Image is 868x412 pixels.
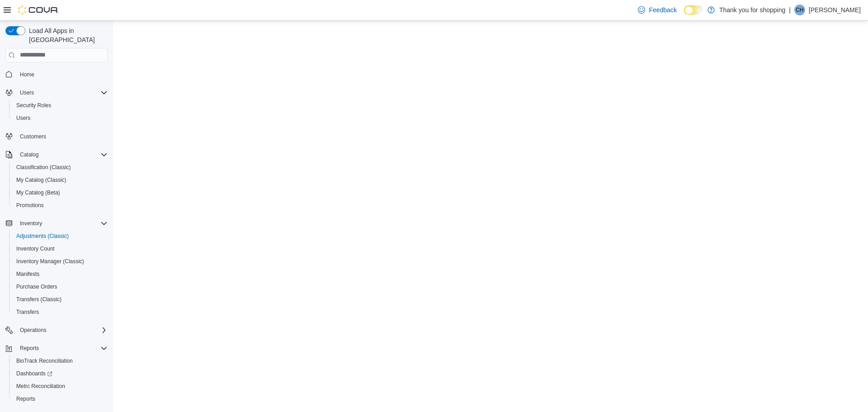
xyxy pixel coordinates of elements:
[9,393,111,405] button: Reports
[13,294,108,305] span: Transfers (Classic)
[13,307,108,317] span: Transfers
[16,308,39,316] span: Transfers
[13,200,47,211] a: Promotions
[9,255,111,268] button: Inventory Manager (Classic)
[13,393,39,404] a: Reports
[9,355,111,367] button: BioTrack Reconciliation
[13,381,69,392] a: Metrc Reconciliation
[13,243,108,254] span: Inventory Count
[20,345,39,352] span: Reports
[13,256,108,267] span: Inventory Manager (Classic)
[16,149,42,160] button: Catalog
[13,200,108,211] span: Promotions
[13,368,108,379] span: Dashboards
[13,231,108,242] span: Adjustments (Classic)
[16,325,50,336] button: Operations
[13,175,70,185] a: My Catalog (Classic)
[634,1,680,19] a: Feedback
[9,242,111,255] button: Inventory Count
[16,149,108,160] span: Catalog
[13,100,55,111] a: Security Roles
[9,380,111,393] button: Metrc Reconciliation
[20,151,38,158] span: Catalog
[13,113,108,123] span: Users
[2,86,111,99] button: Users
[13,113,34,123] a: Users
[16,245,55,252] span: Inventory Count
[16,114,30,122] span: Users
[16,395,35,403] span: Reports
[16,343,42,354] button: Reports
[13,355,108,366] span: BioTrack Reconciliation
[16,69,38,80] a: Home
[16,232,69,240] span: Adjustments (Classic)
[16,343,108,354] span: Reports
[9,280,111,293] button: Purchase Orders
[25,26,108,44] span: Load All Apps in [GEOGRAPHIC_DATA]
[16,87,38,98] button: Users
[13,307,42,317] a: Transfers
[9,199,111,212] button: Promotions
[13,281,61,292] a: Purchase Orders
[9,367,111,380] a: Dashboards
[16,383,65,390] span: Metrc Reconciliation
[796,5,803,15] span: CH
[13,162,108,173] span: Classification (Classic)
[16,370,52,377] span: Dashboards
[20,89,34,96] span: Users
[9,99,111,112] button: Security Roles
[13,381,108,392] span: Metrc Reconciliation
[16,87,108,98] span: Users
[16,176,66,184] span: My Catalog (Classic)
[9,268,111,280] button: Manifests
[16,283,57,290] span: Purchase Orders
[16,131,50,142] a: Customers
[13,256,88,267] a: Inventory Manager (Classic)
[649,5,676,14] span: Feedback
[9,112,111,124] button: Users
[9,174,111,186] button: My Catalog (Classic)
[16,102,51,109] span: Security Roles
[13,100,108,111] span: Security Roles
[719,5,785,15] p: Thank you for shopping
[16,357,73,365] span: BioTrack Reconciliation
[16,69,108,80] span: Home
[789,5,791,15] p: |
[9,306,111,318] button: Transfers
[13,187,108,198] span: My Catalog (Beta)
[2,148,111,161] button: Catalog
[9,186,111,199] button: My Catalog (Beta)
[13,162,75,173] a: Classification (Classic)
[16,270,39,278] span: Manifests
[16,258,84,265] span: Inventory Manager (Classic)
[13,281,108,292] span: Purchase Orders
[16,296,61,303] span: Transfers (Classic)
[13,294,65,305] a: Transfers (Classic)
[13,269,108,279] span: Manifests
[13,269,43,279] a: Manifests
[13,175,108,185] span: My Catalog (Classic)
[16,218,46,229] button: Inventory
[13,187,64,198] a: My Catalog (Beta)
[684,5,703,15] input: Dark Mode
[2,68,111,81] button: Home
[18,5,59,14] img: Cova
[16,325,108,336] span: Operations
[13,368,56,379] a: Dashboards
[16,218,108,229] span: Inventory
[13,393,108,404] span: Reports
[9,161,111,174] button: Classification (Classic)
[16,202,44,209] span: Promotions
[16,131,108,142] span: Customers
[2,217,111,230] button: Inventory
[794,5,805,15] div: Christy Han
[2,324,111,336] button: Operations
[2,130,111,143] button: Customers
[13,355,76,366] a: BioTrack Reconciliation
[16,189,60,196] span: My Catalog (Beta)
[2,342,111,355] button: Reports
[20,133,46,140] span: Customers
[9,230,111,242] button: Adjustments (Classic)
[20,327,47,334] span: Operations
